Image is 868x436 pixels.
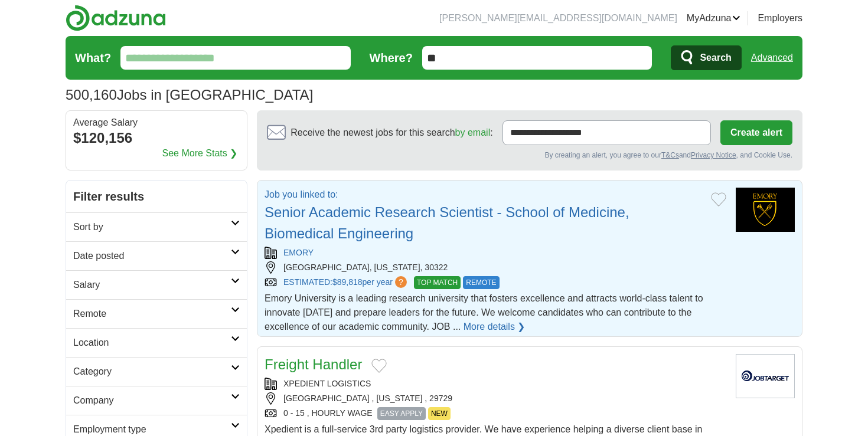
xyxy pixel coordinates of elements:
h2: Location [73,336,231,350]
a: Salary [66,270,247,299]
a: Privacy Notice [691,151,736,159]
h2: Remote [73,307,231,321]
img: Company logo [736,354,795,398]
img: Adzuna logo [66,5,166,31]
div: 0 - 15 , HOURLY WAGE [265,407,726,420]
a: Freight Handler [265,356,362,372]
span: TOP MATCH [414,276,461,289]
button: Add to favorite jobs [371,359,387,373]
a: Category [66,357,247,386]
a: More details ❯ [464,320,526,334]
a: EMORY [283,248,314,257]
button: Create alert [720,120,792,145]
a: MyAdzuna [687,11,741,25]
span: ? [395,276,407,288]
span: Emory University is a leading research university that fosters excellence and attracts world-clas... [265,293,703,332]
a: Location [66,328,247,357]
button: Add to favorite jobs [711,192,726,206]
a: Advanced [751,46,793,70]
a: ESTIMATED:$89,818per year? [283,276,409,289]
a: Employers [758,11,802,25]
a: Remote [66,299,247,328]
label: Where? [370,49,413,67]
span: $89,818 [332,277,363,287]
li: [PERSON_NAME][EMAIL_ADDRESS][DOMAIN_NAME] [439,11,677,25]
h2: Date posted [73,249,231,263]
a: by email [455,127,491,137]
a: Company [66,386,247,415]
a: Senior Academic Research Scientist - School of Medicine, Biomedical Engineering [265,204,629,241]
button: Search [671,45,741,70]
h2: Category [73,365,231,379]
div: [GEOGRAPHIC_DATA], [US_STATE], 30322 [265,261,726,274]
span: EASY APPLY [377,407,426,420]
div: [GEOGRAPHIC_DATA] , [US_STATE] , 29729 [265,392,726,405]
span: Receive the newest jobs for this search : [291,126,492,140]
h2: Company [73,394,231,408]
span: 500,160 [66,84,117,106]
div: XPEDIENT LOGISTICS [265,378,726,390]
p: Job you linked to: [265,188,701,202]
h1: Jobs in [GEOGRAPHIC_DATA] [66,87,313,103]
a: T&Cs [661,151,679,159]
h2: Filter results [66,181,247,212]
span: REMOTE [463,276,499,289]
span: NEW [428,407,451,420]
img: Emory logo [736,188,795,232]
a: Date posted [66,241,247,270]
h2: Salary [73,278,231,292]
div: By creating an alert, you agree to our and , and Cookie Use. [267,150,792,160]
label: What? [75,49,111,67]
a: Sort by [66,212,247,241]
h2: Sort by [73,220,231,234]
div: Average Salary [73,118,240,127]
div: $120,156 [73,127,240,149]
span: Search [700,46,731,70]
a: See More Stats ❯ [162,146,238,160]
